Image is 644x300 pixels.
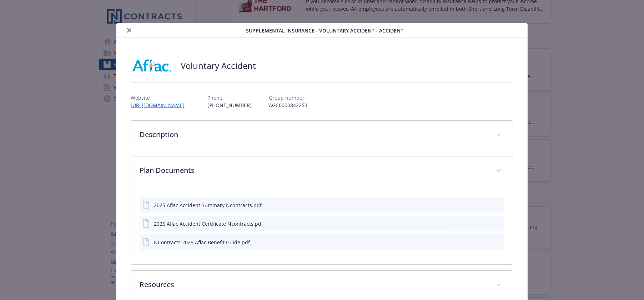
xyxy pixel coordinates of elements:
p: Phone [207,94,252,101]
span: Supplemental Insurance - Voluntary Accident - Accident [246,27,404,34]
p: Plan Documents [140,165,488,176]
p: [PHONE_NUMBER] [207,101,252,109]
div: 2025 Aflac Accident Summary Ncontracts.pdf [154,201,262,209]
button: preview file [495,220,502,227]
button: download file [484,220,489,227]
button: download file [484,239,489,246]
div: Plan Documents [131,186,513,264]
p: Website [131,94,190,101]
button: close [125,26,134,35]
p: AGC0000842253 [269,101,307,109]
div: 2025 Aflac Accident Certificate Ncontracts.pdf [154,220,263,227]
h2: Voluntary Accident [181,60,256,72]
p: Resources [140,279,488,290]
button: download file [484,201,489,209]
div: Description [131,121,513,150]
div: Plan Documents [131,156,513,186]
p: Description [140,129,488,140]
p: Group number [269,94,307,101]
div: Resources [131,271,513,300]
button: preview file [495,201,502,209]
img: AFLAC [131,55,173,76]
button: preview file [495,239,502,246]
div: NContracts 2025 Aflac Benefit Guide.pdf [154,239,250,246]
a: [URL][DOMAIN_NAME] [131,102,190,109]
